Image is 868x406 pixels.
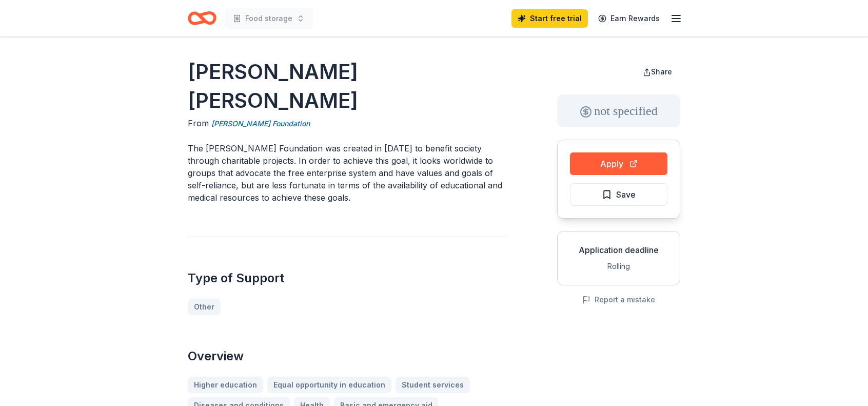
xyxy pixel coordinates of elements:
a: Earn Rewards [592,9,666,28]
button: Report a mistake [582,294,655,306]
button: Save [570,183,667,206]
p: The [PERSON_NAME] Foundation was created in [DATE] to benefit society through charitable projects... [188,142,508,204]
a: Home [188,6,216,30]
h2: Overview [188,348,508,364]
span: Food storage [245,12,292,25]
span: Share [651,67,672,76]
div: Application deadline [566,244,672,256]
a: [PERSON_NAME] Foundation [211,118,310,130]
h1: [PERSON_NAME] [PERSON_NAME] [188,57,508,115]
a: Start free trial [511,9,588,28]
a: Other [188,299,221,315]
div: not specified [557,94,680,127]
button: Share [635,62,680,82]
div: Rolling [566,260,672,273]
div: From [188,117,508,130]
button: Apply [570,152,667,175]
h2: Type of Support [188,270,508,286]
button: Food storage [225,8,313,29]
span: Save [616,188,636,201]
